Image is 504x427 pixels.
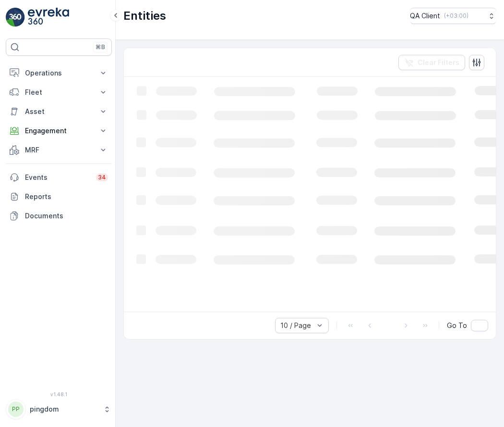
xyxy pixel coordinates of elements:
p: Entities [123,8,166,24]
p: pingdom [30,404,98,414]
p: 34 [98,174,106,181]
a: Reports [6,187,112,206]
p: Engagement [25,126,93,136]
p: MRF [25,145,93,155]
button: Fleet [6,83,112,102]
p: Fleet [25,88,93,97]
p: Operations [25,68,93,78]
p: ⌘B [96,43,105,51]
p: Events [25,173,90,182]
span: v 1.48.1 [6,391,112,397]
p: Documents [25,211,108,221]
button: Operations [6,63,112,83]
a: Documents [6,206,112,226]
div: PP [8,402,24,417]
button: MRF [6,140,112,160]
img: logo [6,8,25,27]
img: logo_light-DOdMpM7g.png [28,8,69,27]
p: Clear Filters [418,58,459,67]
a: Events34 [6,168,112,187]
button: Clear Filters [398,55,465,70]
p: QA Client [410,11,440,21]
button: Asset [6,102,112,121]
button: PPpingdom [6,399,112,419]
button: QA Client(+03:00) [410,8,496,24]
p: Reports [25,192,108,201]
p: ( +03:00 ) [444,12,468,20]
span: Go To [447,321,467,330]
button: Engagement [6,121,112,140]
p: Asset [25,107,93,116]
